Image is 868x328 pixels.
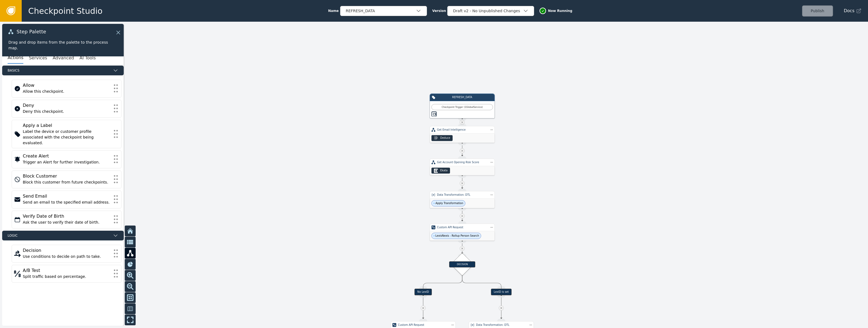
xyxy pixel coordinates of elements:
div: A/B Test [23,267,110,274]
span: LexisNexis - Rollup Person Search [435,234,479,238]
span: Apply Transformation [436,201,463,205]
span: Name [328,8,339,13]
div: Deny this checkpoint. [23,109,110,114]
span: Basics [8,68,111,73]
span: Logic [8,233,111,238]
div: Label the device or customer profile associated with the checkpoint being evaluated. [23,129,110,146]
a: Docs [844,8,861,14]
div: Drag and drop items from the palette to the process map. [8,40,117,51]
div: Verify Date of Birth [23,213,110,220]
div: Checkpoint Trigger ( 1 Global Service ) [433,105,491,109]
span: Step Palette [17,29,46,34]
div: Allow this checkpoint. [23,89,110,94]
div: REFRESH_DATA [346,8,416,14]
div: Data Transformation: DTL [476,323,526,327]
div: Draft v2 - No Unpublished Changes [453,8,523,14]
div: Deny [23,102,110,109]
button: Advanced [53,52,74,64]
div: Block Customer [23,173,110,179]
div: Block this customer from future checkpoints. [23,179,110,185]
div: Split traffic based on percentage. [23,274,110,279]
div: Deduce [440,136,450,140]
span: Now Running [548,8,572,13]
div: Custom API Request [398,323,448,327]
div: Ekata [440,169,448,172]
div: No LexID [414,289,432,295]
div: Trigger an Alert for further investigation. [23,159,110,165]
button: Draft v2 - No Unpublished Changes [447,6,534,16]
div: Ask the user to verify their date of birth. [23,220,110,225]
div: Custom API Request [437,226,487,229]
div: Use conditions to decide on path to take. [23,254,110,259]
span: Docs [844,8,854,14]
span: Version [432,8,446,13]
div: DECISION [449,261,475,267]
div: LexID is set [491,289,512,295]
div: Allow [23,82,110,89]
span: Checkpoint Studio [28,5,103,17]
div: Send Email [23,193,110,200]
button: AI Tools [79,52,96,64]
button: Actions [8,52,23,64]
button: Services [29,52,47,64]
div: Apply a Label [23,122,110,129]
div: Get Account Opening Risk Score [437,160,487,164]
div: Send an email to the specified email address. [23,200,110,205]
div: Data Transformation: DTL [437,193,487,197]
div: Get Email Intelligence [437,128,487,132]
div: Decision [23,247,110,254]
div: REFRESH_DATA [437,95,487,99]
button: REFRESH_DATA [340,6,427,16]
div: Create Alert [23,153,110,159]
